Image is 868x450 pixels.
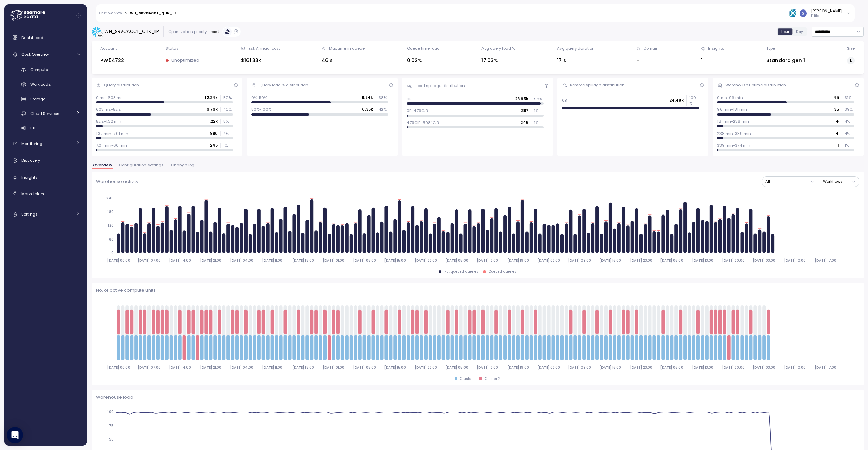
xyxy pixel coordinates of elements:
[660,258,683,263] tspan: [DATE] 06:00
[644,46,659,51] div: Domain
[384,258,406,263] tspan: [DATE] 15:00
[630,365,652,369] tspan: [DATE] 23:00
[507,258,529,263] tspan: [DATE] 19:00
[30,125,36,131] span: ETL
[259,82,308,88] div: Query load % distribution
[814,365,836,369] tspan: [DATE] 17:00
[292,258,314,263] tspan: [DATE] 18:00
[292,365,314,369] tspan: [DATE] 18:00
[599,365,621,369] tspan: [DATE] 16:00
[534,108,544,114] p: 1 %
[477,258,498,263] tspan: [DATE] 12:00
[205,95,218,100] p: 12.24k
[7,427,23,443] div: Open Intercom Messenger
[379,95,388,100] p: 58 %
[717,143,750,148] p: 339 min-374 min
[7,187,84,201] a: Marketplace
[30,111,59,116] span: Cloud Services
[30,96,45,102] span: Storage
[557,57,595,64] div: 17 s
[210,29,219,34] p: cost
[7,79,84,90] a: Workloads
[109,424,114,428] tspan: 75
[111,251,114,255] tspan: 0
[562,98,567,103] p: 0B
[753,365,775,369] tspan: [DATE] 03:00
[323,258,344,263] tspan: [DATE] 01:00
[125,11,127,16] div: >
[762,177,817,186] button: All
[322,57,365,64] div: 46 s
[537,258,560,263] tspan: [DATE] 02:00
[717,107,747,112] p: 96 min-181 min
[106,196,114,200] tspan: 240
[689,95,699,106] p: 100 %
[599,258,621,263] tspan: [DATE] 16:00
[138,365,161,369] tspan: [DATE] 07:00
[557,46,595,51] div: Avg query duration
[119,163,164,167] span: Configuration settings
[845,143,854,148] p: 1 %
[96,107,121,112] p: 603 ms-52 s
[845,107,854,112] p: 39 %
[845,95,854,100] p: 51 %
[800,9,807,17] img: ACg8ocLCy7HMj59gwelRyEldAl2GQfy23E10ipDNf0SDYCnD3y85RA=s96-c
[692,258,713,263] tspan: [DATE] 13:00
[850,57,852,64] span: L
[168,29,208,34] div: Optimization priority:
[223,107,233,112] p: 40 %
[96,143,127,148] p: 7.01 min-60 min
[7,31,84,44] a: Dashboard
[130,12,177,15] div: WH_SRVCACCT_QLIK_IIP
[811,8,842,14] div: [PERSON_NAME]
[100,46,117,51] div: Account
[223,131,233,136] p: 4 %
[171,163,194,167] span: Change log
[811,14,842,18] p: Editor
[262,258,282,263] tspan: [DATE] 11:00
[329,46,365,51] div: Max time in queue
[568,258,591,263] tspan: [DATE] 09:00
[796,29,803,34] span: Day
[353,258,376,263] tspan: [DATE] 08:00
[823,177,859,186] button: Workflows
[7,47,84,61] a: Cost Overview
[100,57,124,64] div: PW54722
[7,154,84,167] a: Discovery
[725,82,786,88] div: Warehouse uptime distribution
[834,107,839,112] p: 35
[781,29,789,34] span: Hour
[21,141,42,146] span: Monitoring
[837,143,839,148] p: 1
[836,119,839,124] p: 4
[206,107,218,112] p: 9.79k
[96,394,859,401] p: Warehouse load
[166,46,179,51] div: Status
[99,12,122,15] a: Cost overview
[171,57,199,64] p: Unoptimized
[415,365,437,369] tspan: [DATE] 22:00
[230,365,253,369] tspan: [DATE] 04:00
[362,107,373,112] p: 6.35k
[251,107,271,112] p: 50%-100%
[766,46,775,51] div: Type
[481,57,515,64] div: 17.03%
[407,120,439,125] p: 4.79GiB-398.1GiB
[534,120,544,125] p: 1 %
[407,46,439,51] div: Queue time ratio
[521,108,528,114] p: 287
[845,131,854,136] p: 4 %
[534,96,544,102] p: 98 %
[107,258,130,263] tspan: [DATE] 00:00
[701,57,724,64] div: 1
[96,178,138,185] p: Warehouse activity
[353,365,376,369] tspan: [DATE] 08:00
[109,237,114,242] tspan: 60
[789,9,796,17] img: 68bfcb35cd6837274e8268f7.PNG
[107,410,114,414] tspan: 100
[415,258,437,263] tspan: [DATE] 22:00
[477,365,498,369] tspan: [DATE] 12:00
[107,365,130,369] tspan: [DATE] 00:00
[7,170,84,184] a: Insights
[96,95,123,100] p: 0 ms-603 ms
